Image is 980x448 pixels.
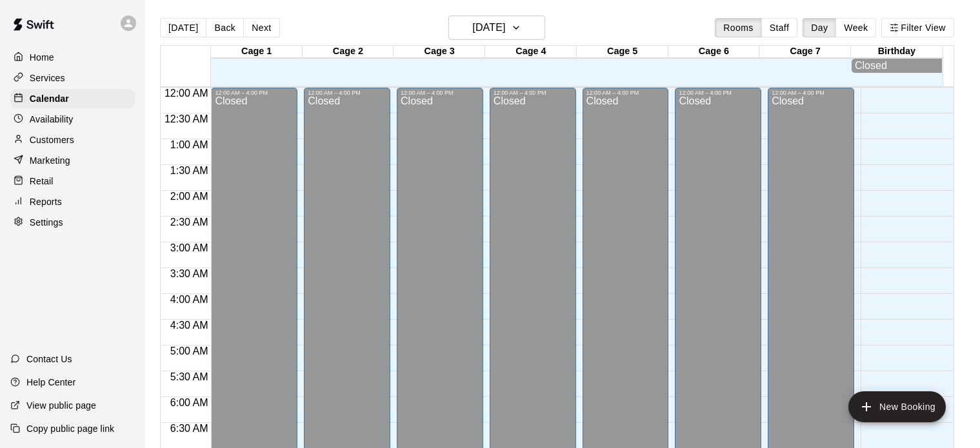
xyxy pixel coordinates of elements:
div: Cage 3 [394,46,485,58]
button: Next [243,18,279,37]
div: Cage 7 [759,46,851,58]
p: Settings [30,216,63,229]
a: Settings [10,213,135,232]
div: 12:00 AM – 4:00 PM [586,90,665,96]
span: 12:00 AM [161,88,212,99]
span: 5:00 AM [167,346,212,356]
p: Home [30,51,54,64]
a: Customers [10,130,135,150]
a: Marketing [10,151,135,170]
div: Birthday [851,46,943,58]
button: Staff [761,18,798,37]
div: 12:00 AM – 4:00 PM [679,90,757,96]
button: Back [206,18,244,37]
span: 2:30 AM [167,217,212,228]
p: Reports [30,195,62,208]
div: Cage 4 [485,46,577,58]
button: Week [835,18,876,37]
span: 4:00 AM [167,294,212,305]
span: 6:00 AM [167,397,212,408]
span: 6:30 AM [167,423,212,434]
div: 12:00 AM – 4:00 PM [215,90,294,96]
a: Home [10,48,135,67]
span: 4:30 AM [167,320,212,331]
p: Marketing [30,154,70,167]
p: View public page [26,399,96,412]
button: [DATE] [160,18,206,37]
div: 12:00 AM – 4:00 PM [772,90,850,96]
span: 1:00 AM [167,139,212,150]
span: 2:00 AM [167,191,212,202]
p: Calendar [30,92,69,105]
div: 12:00 AM – 4:00 PM [494,90,572,96]
div: Cage 5 [577,46,668,58]
p: Customers [30,133,74,146]
button: Day [803,18,836,37]
button: Rooms [715,18,761,37]
div: Cage 6 [668,46,760,58]
p: Copy public page link [26,422,114,435]
span: 5:30 AM [167,371,212,382]
button: Filter View [881,18,954,37]
p: Retail [30,175,54,188]
p: Availability [30,113,74,126]
div: Cage 2 [303,46,394,58]
span: 3:30 AM [167,268,212,279]
a: Services [10,68,135,88]
p: Help Center [26,376,75,389]
div: 12:00 AM – 4:00 PM [308,90,386,96]
div: 12:00 AM – 4:00 PM [401,90,479,96]
a: Availability [10,110,135,129]
button: add [848,391,946,422]
span: 1:30 AM [167,165,212,176]
div: Cage 1 [211,46,303,58]
p: Contact Us [26,353,72,365]
a: Reports [10,192,135,211]
span: 12:30 AM [161,113,212,124]
p: Services [30,72,65,84]
a: Calendar [10,89,135,108]
button: [DATE] [448,15,545,40]
h6: [DATE] [472,19,505,37]
a: Retail [10,171,135,191]
span: 3:00 AM [167,242,212,253]
div: Closed [855,60,939,72]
